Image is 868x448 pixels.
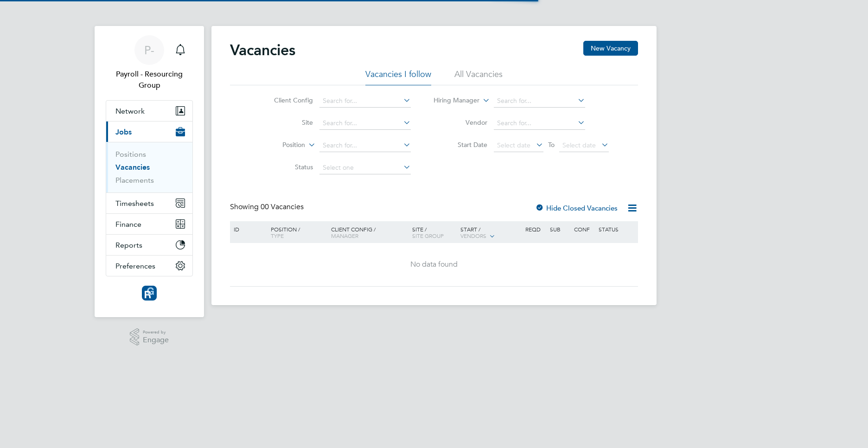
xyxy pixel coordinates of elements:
div: Reqd [523,221,547,237]
span: 00 Vacancies [261,202,304,211]
a: P-Payroll - Resourcing Group [106,35,193,91]
span: Powered by [143,328,169,336]
span: P- [144,44,154,56]
button: Jobs [106,122,192,142]
nav: Main navigation [95,26,204,317]
button: Timesheets [106,193,192,213]
span: Manager [331,232,358,239]
button: Network [106,101,192,121]
label: Hiring Manager [426,96,479,105]
span: Preferences [115,262,155,270]
input: Search for... [494,117,585,130]
span: Engage [143,336,169,344]
li: Vacancies I follow [365,69,431,85]
a: Vacancies [115,163,150,172]
input: Search for... [319,95,411,108]
button: Finance [106,214,192,234]
span: Select date [562,141,596,149]
div: ID [231,221,264,237]
a: Placements [115,176,154,185]
label: Site [260,118,313,127]
button: New Vacancy [583,41,638,56]
label: Start Date [434,141,487,149]
div: Position / [264,221,329,243]
span: Network [115,107,145,115]
div: No data found [231,260,637,269]
label: Vendor [434,118,487,127]
label: Status [260,163,313,171]
input: Search for... [319,139,411,152]
span: To [545,139,557,151]
input: Search for... [319,117,411,130]
span: Jobs [115,128,132,136]
button: Reports [106,235,192,255]
h2: Vacancies [230,41,295,59]
div: Sub [548,221,572,237]
span: Reports [115,241,142,250]
span: Payroll - Resourcing Group [106,69,193,91]
span: Site Group [412,232,444,239]
span: Vendors [460,232,486,239]
a: Positions [115,150,146,159]
li: All Vacancies [454,69,503,85]
label: Hide Closed Vacancies [535,204,618,212]
a: Powered byEngage [130,328,169,346]
div: Start / [458,221,523,244]
span: Select date [497,141,530,149]
span: Finance [115,220,141,229]
div: Conf [572,221,596,237]
img: resourcinggroup-logo-retina.png [142,286,157,301]
button: Preferences [106,256,192,276]
a: Go to home page [106,286,193,301]
input: Search for... [494,95,585,108]
div: Site / [410,221,459,243]
span: Type [271,232,284,239]
div: Status [596,221,637,237]
div: Showing [230,202,306,212]
span: Timesheets [115,199,154,208]
div: Client Config / [329,221,410,243]
input: Select one [319,161,411,174]
div: Jobs [106,142,192,192]
label: Position [252,141,305,150]
label: Client Config [260,96,313,104]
